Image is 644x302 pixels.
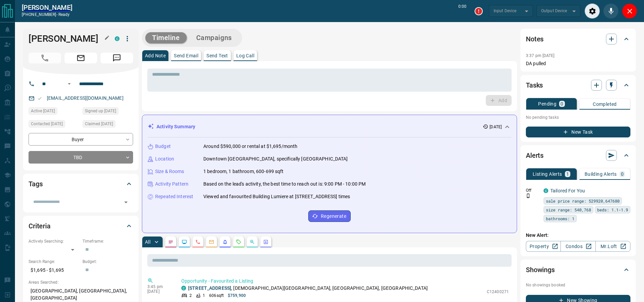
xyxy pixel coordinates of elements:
p: Based on the lead's activity, the best time to reach out is: 9:00 PM - 10:00 PM [203,181,366,188]
span: bathrooms: 1 [546,215,574,222]
div: Wed May 28 2025 [82,107,133,117]
p: [DATE] [147,289,171,294]
span: ready [58,12,70,17]
p: 0 [560,101,563,106]
svg: Calls [195,239,201,245]
p: C12400271 [487,289,509,295]
p: Building Alerts [585,172,617,176]
p: 1 [566,172,569,176]
p: Around $590,000 or rental at $1,695/month [203,143,297,150]
p: Repeated Interest [155,193,193,200]
div: Tags [29,176,133,192]
p: Viewed and favourited Building Lumiere at [STREET_ADDRESS] times [203,193,350,200]
p: Completed [593,102,617,107]
p: 606 sqft [209,292,224,299]
div: Fri Sep 12 2025 [29,107,79,117]
div: condos.ca [544,188,548,193]
div: Fri Sep 12 2025 [82,120,133,130]
span: size range: 540,768 [546,206,591,213]
svg: Push Notification Only [526,193,531,198]
p: Search Range: [29,259,79,265]
a: [STREET_ADDRESS] [188,285,231,291]
span: beds: 1.1-1.9 [597,206,628,213]
p: Send Email [174,53,198,58]
div: Criteria [29,218,133,234]
p: Activity Summary [157,123,195,130]
h2: Showings [526,264,555,275]
span: Contacted [DATE] [31,120,63,127]
p: Listing Alerts [533,172,562,176]
button: Regenerate [308,210,351,222]
a: Mr.Loft [595,241,630,252]
p: Pending [538,101,556,106]
p: Areas Searched: [29,279,133,285]
p: 1 [203,292,205,299]
p: New Alert: [526,232,630,239]
p: Opportunity - Favourited a Listing [181,278,509,285]
h1: [PERSON_NAME] [29,33,105,44]
p: 3:37 pm [DATE] [526,53,555,58]
p: DA pulled [526,60,630,67]
button: New Task [526,127,630,137]
div: Tasks [526,77,630,93]
a: Property [526,241,561,252]
p: Budget: [82,259,133,265]
p: 3:45 pm [147,284,171,289]
p: Log Call [236,53,254,58]
p: [DATE] [490,124,502,130]
svg: Lead Browsing Activity [182,239,187,245]
p: No showings booked [526,282,630,288]
h2: Alerts [526,150,544,161]
div: TBD [29,151,133,164]
div: Notes [526,31,630,47]
button: Timeline [145,32,187,43]
p: 1 bedroom, 1 bathroom, 600-699 sqft [203,168,284,175]
svg: Listing Alerts [222,239,228,245]
p: Budget [155,143,171,150]
button: Open [121,197,131,207]
div: Audio Settings [585,3,600,19]
p: 0 [621,172,624,176]
a: Condos [560,241,595,252]
p: Timeframe: [82,238,133,244]
span: Claimed [DATE] [85,120,113,127]
div: Buyer [29,133,133,146]
p: Actively Searching: [29,238,79,244]
p: Add Note [145,53,166,58]
div: Activity Summary[DATE] [148,120,511,133]
span: Email [65,53,97,63]
span: Active [DATE] [31,108,55,114]
svg: Emails [209,239,214,245]
span: Call [29,53,61,63]
svg: Email Valid [37,96,42,101]
p: Downtown [GEOGRAPHIC_DATA], specifically [GEOGRAPHIC_DATA] [203,155,348,163]
span: Message [100,53,133,63]
button: Campaigns [189,32,239,43]
svg: Notes [168,239,173,245]
h2: Tasks [526,80,543,91]
div: Mute [603,3,619,19]
button: Open [65,80,73,88]
h2: Tags [29,178,42,189]
div: Close [622,3,637,19]
h2: Criteria [29,221,51,231]
span: sale price range: 529920,647680 [546,197,620,204]
svg: Requests [236,239,241,245]
a: [EMAIL_ADDRESS][DOMAIN_NAME] [47,95,124,101]
svg: Agent Actions [263,239,269,245]
p: [PHONE_NUMBER] - [22,12,72,18]
a: [PERSON_NAME] [22,3,72,12]
span: Signed up [DATE] [85,108,116,114]
a: Tailored For You [550,188,585,193]
h2: Notes [526,34,544,44]
div: condos.ca [115,36,119,41]
p: Activity Pattern [155,181,188,188]
div: condos.ca [181,286,186,290]
p: , [DEMOGRAPHIC_DATA][GEOGRAPHIC_DATA], [GEOGRAPHIC_DATA], [GEOGRAPHIC_DATA] [188,285,428,292]
p: Off [526,187,539,193]
p: $759,900 [228,292,246,299]
div: Showings [526,262,630,278]
div: Alerts [526,147,630,164]
p: Size & Rooms [155,168,184,175]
